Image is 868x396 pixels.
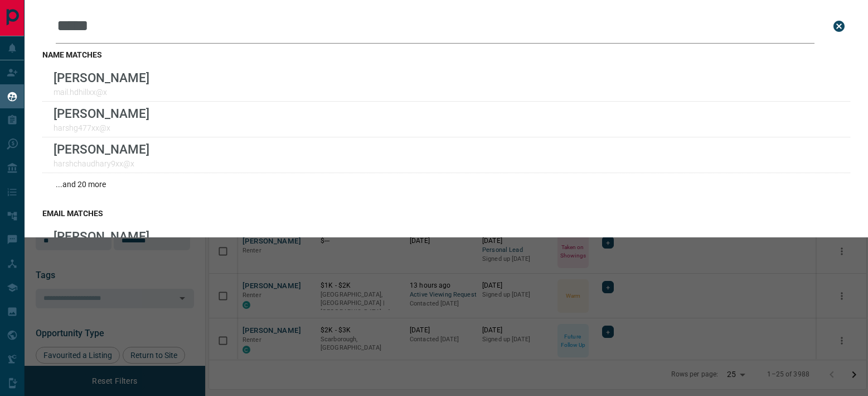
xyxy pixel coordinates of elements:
[54,142,149,156] p: [PERSON_NAME]
[54,123,149,132] p: harshg477xx@x
[54,229,149,244] p: [PERSON_NAME]
[42,173,850,195] div: ...and 20 more
[54,159,149,168] p: harshchaudhary9xx@x
[54,70,149,85] p: [PERSON_NAME]
[54,88,149,97] p: mail.hdhillxx@x
[54,106,149,121] p: [PERSON_NAME]
[42,50,850,59] h3: name matches
[42,209,850,218] h3: email matches
[828,15,850,37] button: close search bar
